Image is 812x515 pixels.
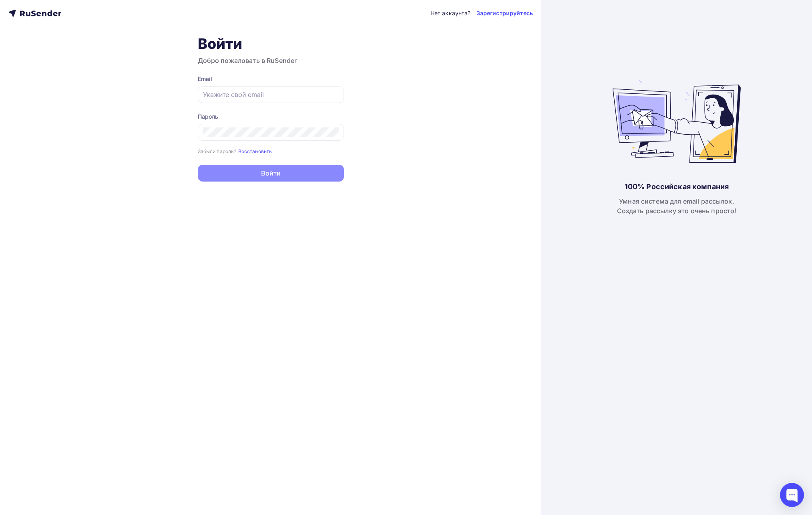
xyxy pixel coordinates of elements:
[476,9,533,17] a: Зарегистрируйтесь
[198,165,344,182] button: Войти
[625,182,729,192] div: 100% Российская компания
[198,148,237,154] small: Забыли пароль?
[430,9,471,17] div: Нет аккаунта?
[198,35,344,53] h1: Войти
[617,196,737,216] div: Умная система для email рассылок. Создать рассылку это очень просто!
[203,90,339,99] input: Укажите свой email
[238,147,272,154] a: Восстановить
[198,75,344,83] div: Email
[198,56,344,65] h3: Добро пожаловать в RuSender
[198,113,344,121] div: Пароль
